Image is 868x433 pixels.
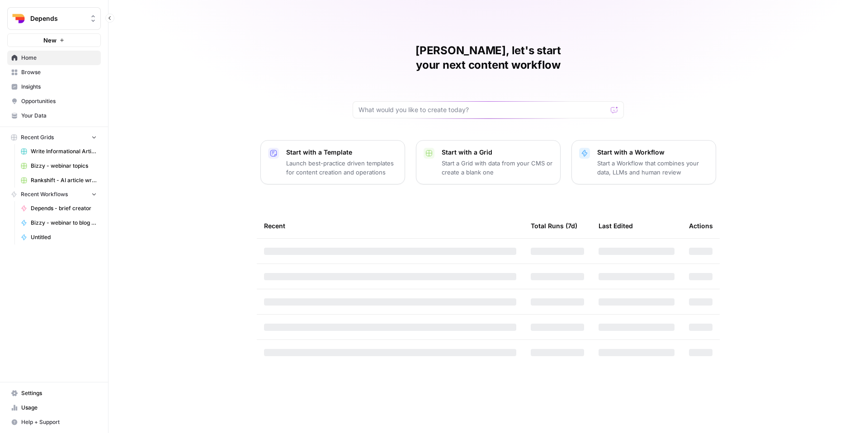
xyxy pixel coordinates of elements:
[30,14,85,23] span: Depends
[7,108,101,123] a: Your Data
[21,404,97,412] span: Usage
[689,213,713,238] div: Actions
[531,213,577,238] div: Total Runs (7d)
[571,140,716,184] button: Start with a WorkflowStart a Workflow that combines your data, LLMs and human review
[21,190,68,198] span: Recent Workflows
[264,213,516,238] div: Recent
[7,80,101,94] a: Insights
[21,133,54,141] span: Recent Grids
[7,386,101,400] a: Settings
[17,144,101,159] a: Write Informational Articles
[597,148,708,157] p: Start with a Workflow
[597,159,708,177] p: Start a Workflow that combines your data, LLMs and human review
[7,94,101,108] a: Opportunities
[599,213,633,238] div: Last Edited
[21,54,97,62] span: Home
[21,112,97,120] span: Your Data
[10,10,27,27] img: Depends Logo
[31,162,97,170] span: Bizzy - webinar topics
[31,219,97,227] span: Bizzy - webinar to blog simple
[31,176,97,184] span: Rankshift - AI article writer
[7,65,101,80] a: Browse
[17,159,101,173] a: Bizzy - webinar topics
[353,43,624,72] h1: [PERSON_NAME], let's start your next content workflow
[17,216,101,230] a: Bizzy - webinar to blog simple
[31,147,97,155] span: Write Informational Articles
[442,159,553,177] p: Start a Grid with data from your CMS or create a blank one
[260,140,405,184] button: Start with a TemplateLaunch best-practice driven templates for content creation and operations
[442,148,553,157] p: Start with a Grid
[31,233,97,241] span: Untitled
[21,68,97,76] span: Browse
[286,159,397,177] p: Launch best-practice driven templates for content creation and operations
[21,389,97,397] span: Settings
[7,51,101,65] a: Home
[31,204,97,212] span: Depends - brief creator
[7,33,101,47] button: New
[7,131,101,144] button: Recent Grids
[7,415,101,429] button: Help + Support
[7,400,101,415] a: Usage
[43,36,57,45] span: New
[21,83,97,91] span: Insights
[21,418,97,426] span: Help + Support
[17,173,101,188] a: Rankshift - AI article writer
[21,97,97,105] span: Opportunities
[359,105,607,114] input: What would you like to create today?
[7,188,101,201] button: Recent Workflows
[286,148,397,157] p: Start with a Template
[17,230,101,245] a: Untitled
[7,7,101,30] button: Workspace: Depends
[416,140,561,184] button: Start with a GridStart a Grid with data from your CMS or create a blank one
[17,201,101,216] a: Depends - brief creator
